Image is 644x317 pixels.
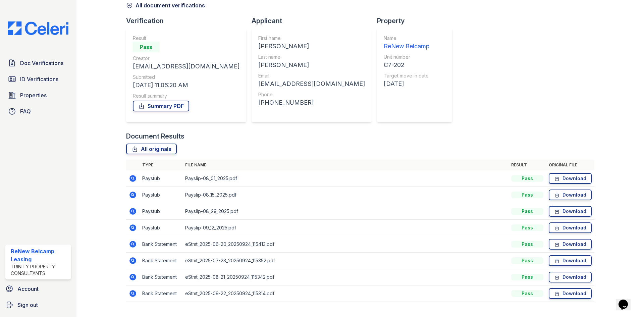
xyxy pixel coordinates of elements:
[17,285,39,293] span: Account
[140,203,182,220] td: Paystub
[133,93,239,99] div: Result summary
[182,187,508,203] td: Payslip-08_15_2025.pdf
[126,1,205,9] a: All document verifications
[133,42,160,52] div: Pass
[511,257,543,264] div: Pass
[126,144,177,154] a: All originals
[384,79,429,89] div: [DATE]
[182,269,508,285] td: eStmt_2025-08-21_20250924_115342.pdf
[511,175,543,182] div: Pass
[511,224,543,231] div: Pass
[511,208,543,215] div: Pass
[258,91,365,98] div: Phone
[258,35,365,42] div: First name
[5,56,71,70] a: Doc Verifications
[258,42,365,51] div: [PERSON_NAME]
[258,98,365,107] div: [PHONE_NUMBER]
[20,75,58,83] span: ID Verifications
[549,272,592,282] a: Download
[5,89,71,102] a: Properties
[133,101,189,111] a: Summary PDF
[511,274,543,280] div: Pass
[140,236,182,253] td: Bank Statement
[3,21,74,35] img: CE_Logo_Blue-a8612792a0a2168367f1c8372b55b34899dd931a85d93a1a3d3e32e68fde9ad4.png
[182,220,508,236] td: Payslip-09_12_2025.pdf
[549,173,592,184] a: Download
[546,160,594,170] th: Original file
[258,54,365,60] div: Last name
[384,60,429,70] div: C7-202
[616,290,637,310] iframe: chat widget
[133,35,239,42] div: Result
[133,81,239,90] div: [DATE] 11:06:20 AM
[140,187,182,203] td: Paystub
[384,72,429,79] div: Target move in date
[133,55,239,62] div: Creator
[182,285,508,302] td: eStmt_2025-09-22_20250924_115314.pdf
[20,91,47,99] span: Properties
[511,192,543,198] div: Pass
[511,241,543,248] div: Pass
[258,60,365,70] div: [PERSON_NAME]
[252,16,377,25] div: Applicant
[384,35,429,51] a: Name ReNew Belcamp
[549,288,592,299] a: Download
[258,72,365,79] div: Email
[508,160,546,170] th: Result
[140,285,182,302] td: Bank Statement
[549,255,592,266] a: Download
[549,222,592,233] a: Download
[3,298,74,312] a: Sign out
[140,269,182,285] td: Bank Statement
[377,16,458,25] div: Property
[384,35,429,42] div: Name
[549,239,592,250] a: Download
[20,59,63,67] span: Doc Verifications
[5,72,71,86] a: ID Verifications
[133,74,239,81] div: Submitted
[140,160,182,170] th: Type
[20,107,31,115] span: FAQ
[5,105,71,118] a: FAQ
[126,16,252,25] div: Verification
[126,131,184,141] div: Document Results
[133,62,239,71] div: [EMAIL_ADDRESS][DOMAIN_NAME]
[140,170,182,187] td: Paystub
[140,220,182,236] td: Paystub
[182,160,508,170] th: File name
[182,236,508,253] td: eStmt_2025-06-20_20250924_115413.pdf
[549,190,592,200] a: Download
[182,170,508,187] td: Payslip-08_01_2025.pdf
[384,42,429,51] div: ReNew Belcamp
[511,290,543,297] div: Pass
[3,282,74,296] a: Account
[11,247,68,263] div: ReNew Belcamp Leasing
[182,203,508,220] td: Payslip-08_29_2025.pdf
[17,301,38,309] span: Sign out
[140,253,182,269] td: Bank Statement
[549,206,592,217] a: Download
[258,79,365,89] div: [EMAIL_ADDRESS][DOMAIN_NAME]
[384,54,429,60] div: Unit number
[11,263,68,277] div: Trinity Property Consultants
[182,253,508,269] td: eStmt_2025-07-23_20250924_115352.pdf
